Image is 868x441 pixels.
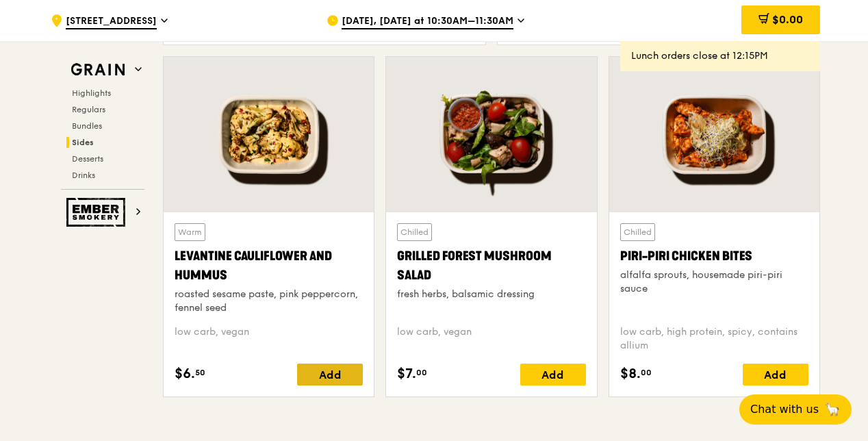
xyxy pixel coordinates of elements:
[743,364,808,386] div: Add
[397,325,585,353] div: low carb, vegan
[72,121,102,131] span: Bundles
[416,367,427,378] span: 00
[620,325,808,353] div: low carb, high protein, spicy, contains allium
[175,223,205,241] div: Warm
[72,105,105,114] span: Regulars
[772,13,803,26] span: $0.00
[739,394,852,425] button: Chat with us🦙
[195,367,205,378] span: 50
[620,268,808,296] div: alfalfa sprouts, housemade piri-piri sauce
[397,364,416,384] span: $7.
[397,223,432,241] div: Chilled
[397,247,585,285] div: Grilled Forest Mushroom Salad
[620,247,808,266] div: Piri-piri Chicken Bites
[72,88,111,98] span: Highlights
[66,198,129,227] img: Ember Smokery web logo
[72,154,103,164] span: Desserts
[824,401,841,418] span: 🦙
[520,364,586,386] div: Add
[342,14,513,29] span: [DATE], [DATE] at 10:30AM–11:30AM
[72,171,95,180] span: Drinks
[72,138,94,147] span: Sides
[175,364,195,384] span: $6.
[297,364,363,386] div: Add
[66,58,129,82] img: Grain web logo
[175,247,363,285] div: Levantine Cauliflower and Hummus
[397,288,585,301] div: fresh herbs, balsamic dressing
[175,325,363,353] div: low carb, vegan
[631,49,809,63] div: Lunch orders close at 12:15PM
[750,401,819,418] span: Chat with us
[620,364,641,384] span: $8.
[620,223,655,241] div: Chilled
[66,14,157,29] span: [STREET_ADDRESS]
[175,288,363,315] div: roasted sesame paste, pink peppercorn, fennel seed
[641,367,652,378] span: 00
